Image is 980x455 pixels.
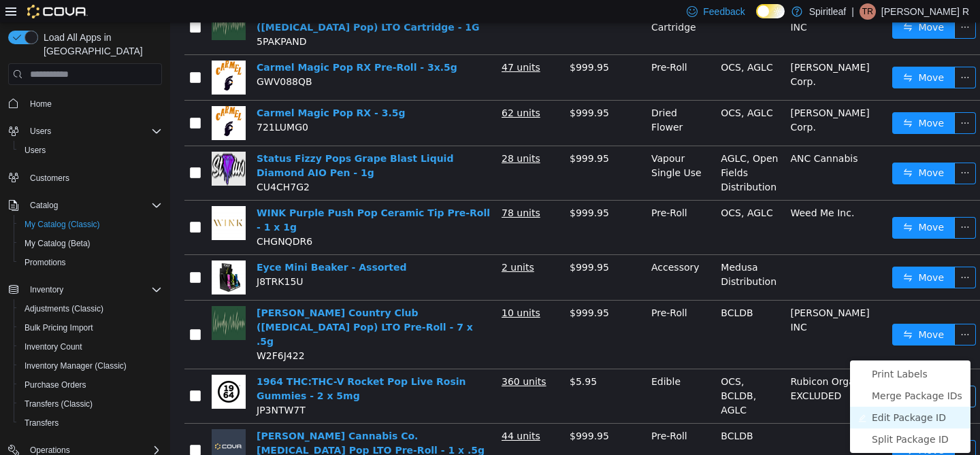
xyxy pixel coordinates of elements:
span: Bulk Pricing Import [19,320,162,336]
button: icon: ellipsis [784,195,806,216]
span: Weed Me Inc. [620,185,684,196]
img: Status Fizzy Pops Grape Blast Liquid Diamond AIO Pen - 1g hero shot [42,129,76,163]
u: 2 units [331,239,364,250]
span: Adjustments (Classic) [19,301,162,317]
img: Cova [27,5,88,18]
button: Inventory [24,282,69,298]
div: Trista R [860,3,876,20]
span: Rubicon Organics - EXCLUDED [620,354,710,379]
a: Inventory Count [19,339,88,355]
span: BCLDB [551,285,583,296]
span: $999.95 [399,131,439,141]
span: Transfers [19,415,162,431]
button: icon: ellipsis [784,140,806,162]
a: Eyce Mini Beaker - Assorted [86,239,236,250]
span: Feedback [703,5,745,18]
i: icon: edit [688,392,696,400]
span: [PERSON_NAME] INC [620,285,699,310]
span: Home [30,99,52,109]
td: Pre-Roll [476,278,545,347]
span: Transfers (Classic) [19,396,162,412]
a: Transfers [19,415,64,431]
span: Users [19,142,162,158]
button: Inventory Count [14,337,167,356]
span: Purchase Orders [24,380,86,390]
span: Promotions [24,257,66,268]
a: [PERSON_NAME] Country Club ([MEDICAL_DATA] Pop) LTO Pre-Roll - 7 x .5g [86,285,303,324]
span: [PERSON_NAME] Corp. [620,39,699,65]
span: BCLDB [551,408,583,419]
td: Pre-Roll [476,178,545,233]
a: 1964 THC:THC-V Rocket Pop Live Rosin Gummies - 2 x 5mg [86,354,296,379]
a: My Catalog (Classic) [19,216,105,233]
span: TR [862,3,873,20]
u: 10 units [331,285,370,296]
span: ANC Cannabis [620,131,687,141]
a: Promotions [19,254,71,271]
span: OCS, AGLC [551,39,602,50]
span: Users [24,123,162,139]
span: Users [30,126,51,137]
span: Adjustments (Classic) [24,303,103,314]
p: Spiritleaf [809,3,846,20]
u: 62 units [331,85,370,96]
span: OCS, BCLDB, AGLC [551,354,586,393]
span: OCS, AGLC [551,185,602,196]
button: My Catalog (Classic) [14,215,167,234]
span: Medusa Distribution [551,239,606,265]
span: Inventory Count [19,339,162,355]
span: [PERSON_NAME] Corp. [620,85,699,110]
button: Purchase Orders [14,375,167,394]
button: icon: swapMove [722,195,785,216]
u: 28 units [331,131,370,141]
button: Promotions [14,253,167,272]
span: Inventory Manager (Classic) [19,358,162,374]
a: Home [24,96,57,112]
button: Customers [3,168,167,188]
a: Transfers (Classic) [19,396,98,412]
button: icon: swapMove [722,90,785,112]
button: icon: swapMove [722,140,785,162]
span: $5.95 [399,354,427,365]
span: My Catalog (Beta) [24,238,91,249]
span: My Catalog (Beta) [19,235,162,252]
span: J8TRK15U [86,254,133,265]
span: Inventory [30,284,63,295]
a: Carmel Magic Pop RX - 3.5g [86,85,235,96]
span: CHGNQDR6 [86,214,142,224]
img: Woody Nelson Country Club (Gastro Pop) LTO Pre-Roll - 7 x .5g hero shot [42,284,76,318]
button: Transfers [14,414,167,433]
a: WINK Purple Push Pop Ceramic Tip Pre-Roll - 1 x 1g [86,185,320,210]
span: My Catalog (Classic) [19,216,162,233]
a: Inventory Manager (Classic) [19,358,132,374]
span: Dark Mode [756,18,757,19]
span: Catalog [24,197,162,214]
td: Dried Flower [476,78,545,124]
span: $999.95 [399,408,439,419]
button: Users [3,122,167,141]
li: Merge Package IDs [680,363,800,384]
button: icon: swapMove [722,244,785,266]
span: Bulk Pricing Import [24,322,93,333]
a: Customers [24,170,75,186]
button: icon: ellipsis [784,44,806,66]
li: Split Package ID [680,406,800,428]
i: icon: printer [688,348,696,356]
a: Status Fizzy Pops Grape Blast Liquid Diamond AIO Pen - 1g [86,131,283,156]
img: WINK Purple Push Pop Ceramic Tip Pre-Roll - 1 x 1g hero shot [42,184,76,218]
span: GWV088QB [86,54,142,65]
span: Inventory [24,282,162,298]
span: JP3NTW7T [86,382,135,393]
span: Load All Apps in [GEOGRAPHIC_DATA] [38,31,162,58]
button: icon: ellipsis [784,90,806,112]
button: Home [3,93,167,113]
button: Users [24,123,56,139]
a: Adjustments (Classic) [19,301,109,317]
button: Inventory [3,280,167,299]
span: $999.95 [399,85,439,96]
span: Transfers [24,418,59,428]
span: Inventory Count [24,341,82,352]
button: Users [14,141,167,160]
button: Bulk Pricing Import [14,318,167,337]
li: Print Labels [680,341,800,363]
